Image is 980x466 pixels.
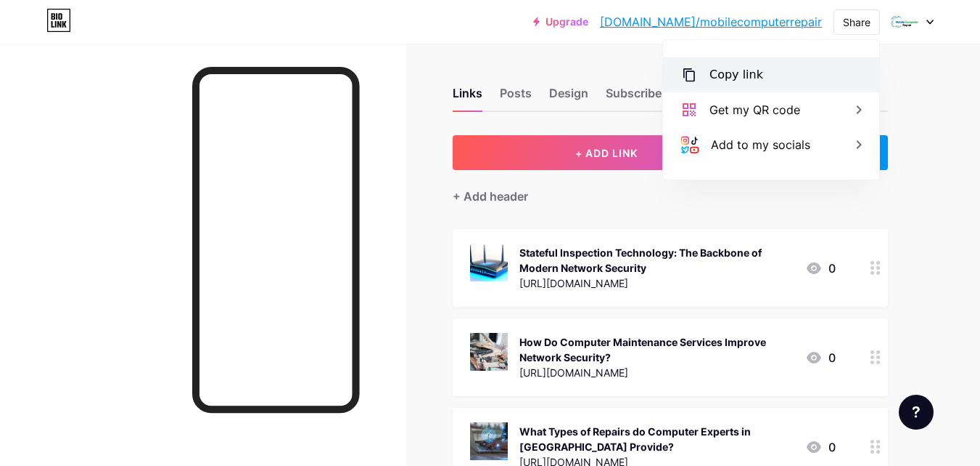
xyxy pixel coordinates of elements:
img: Stateful Inspection Technology: The Backbone of Modern Network Security [470,244,508,281]
a: [DOMAIN_NAME]/mobilecomputerrepair [600,13,822,31]
button: + ADD LINK [453,135,761,170]
div: What Types of Repairs do Computer Experts in [GEOGRAPHIC_DATA] Provide? [519,424,794,454]
div: 0 [805,349,836,366]
div: Copy link [709,66,763,84]
img: mobilecomputerrepair [891,8,918,36]
div: [URL][DOMAIN_NAME] [519,365,794,380]
span: + ADD LINK [575,147,638,159]
div: Design [549,84,588,111]
div: Share [843,15,870,30]
div: Subscribers [606,84,672,111]
div: Stateful Inspection Technology: The Backbone of Modern Network Security [519,245,794,276]
div: Links [453,84,482,111]
div: + Add header [453,188,528,205]
div: Get my QR code [709,101,800,118]
div: 0 [805,438,836,456]
div: 0 [805,260,836,277]
div: How Do Computer Maintenance Services Improve Network Security? [519,334,794,365]
img: What Types of Repairs do Computer Experts in Los Angeles Provide? [470,422,508,460]
div: [URL][DOMAIN_NAME] [519,276,794,291]
div: Add to my socials [711,136,810,153]
a: Upgrade [533,16,588,28]
div: Posts [500,84,532,111]
img: How Do Computer Maintenance Services Improve Network Security? [470,333,508,371]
